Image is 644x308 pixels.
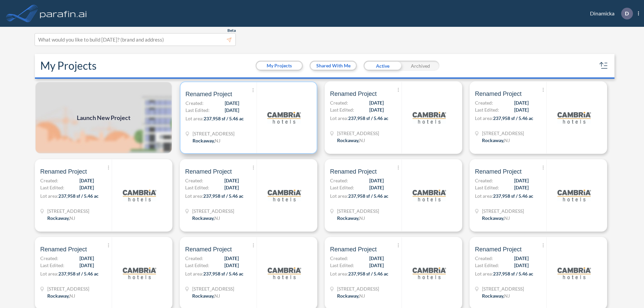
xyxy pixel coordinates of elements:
[337,293,359,299] span: Rockaway ,
[185,271,203,276] span: Lot area:
[359,137,365,143] span: NJ
[39,7,88,20] img: logo
[514,177,529,184] span: [DATE]
[493,271,533,276] span: 237,958 sf / 5.46 ac
[359,215,365,221] span: NJ
[79,255,94,262] span: [DATE]
[185,262,209,269] span: Last Edited:
[69,215,75,221] span: NJ
[40,262,64,269] span: Last Edited:
[185,168,232,176] span: Renamed Project
[337,215,359,221] span: Rockaway ,
[348,193,388,199] span: 237,958 sf / 5.46 ac
[40,168,87,176] span: Renamed Project
[369,262,384,269] span: [DATE]
[330,90,377,98] span: Renamed Project
[369,184,384,191] span: [DATE]
[35,81,172,154] img: add
[224,177,239,184] span: [DATE]
[185,177,203,184] span: Created:
[598,60,609,71] button: sort
[192,214,220,222] div: Rockaway, NJ
[193,138,215,143] span: Rockaway ,
[557,256,591,290] img: logo
[580,8,639,19] div: Dinamicka
[224,262,239,269] span: [DATE]
[337,285,379,292] span: 321 Mt Hope Ave
[475,193,493,199] span: Lot area:
[330,262,354,269] span: Last Edited:
[47,293,69,299] span: Rockaway ,
[475,115,493,121] span: Lot area:
[123,256,156,290] img: logo
[369,99,384,106] span: [DATE]
[337,292,365,299] div: Rockaway, NJ
[185,193,203,199] span: Lot area:
[192,215,214,221] span: Rockaway ,
[504,215,510,221] span: NJ
[192,293,214,299] span: Rockaway ,
[192,285,234,292] span: 321 Mt Hope Ave
[514,99,529,106] span: [DATE]
[185,245,232,253] span: Renamed Project
[268,179,301,212] img: logo
[40,59,97,72] h2: My Projects
[364,61,401,71] div: Active
[475,168,522,176] span: Renamed Project
[348,271,388,276] span: 237,958 sf / 5.46 ac
[123,179,156,212] img: logo
[225,100,239,107] span: [DATE]
[311,62,356,70] button: Shared With Me
[185,90,232,98] span: Renamed Project
[47,292,75,299] div: Rockaway, NJ
[330,99,348,106] span: Created:
[413,256,446,290] img: logo
[514,184,529,191] span: [DATE]
[493,193,533,199] span: 237,958 sf / 5.46 ac
[330,168,377,176] span: Renamed Project
[224,184,239,191] span: [DATE]
[337,137,359,143] span: Rockaway ,
[79,262,94,269] span: [DATE]
[47,215,69,221] span: Rockaway ,
[193,137,220,144] div: Rockaway, NJ
[192,207,234,214] span: 321 Mt Hope Ave
[58,193,99,199] span: 237,958 sf / 5.46 ac
[203,193,244,199] span: 237,958 sf / 5.46 ac
[514,255,529,262] span: [DATE]
[225,107,239,114] span: [DATE]
[337,214,365,222] div: Rockaway, NJ
[40,245,87,253] span: Renamed Project
[204,116,244,121] span: 237,958 sf / 5.46 ac
[330,106,354,113] span: Last Edited:
[257,62,302,70] button: My Projects
[514,106,529,113] span: [DATE]
[69,293,75,299] span: NJ
[35,81,172,154] a: Launch New Project
[40,177,58,184] span: Created:
[214,293,220,299] span: NJ
[475,177,493,184] span: Created:
[475,255,493,262] span: Created:
[482,137,504,143] span: Rockaway ,
[482,137,510,144] div: Rockaway, NJ
[337,130,379,137] span: 321 Mt Hope Ave
[330,271,348,276] span: Lot area:
[337,137,365,144] div: Rockaway, NJ
[475,245,522,253] span: Renamed Project
[557,101,591,134] img: logo
[77,113,130,122] span: Launch New Project
[185,107,210,114] span: Last Edited:
[224,255,239,262] span: [DATE]
[475,106,499,113] span: Last Edited:
[330,184,354,191] span: Last Edited:
[203,271,244,276] span: 237,958 sf / 5.46 ac
[40,271,58,276] span: Lot area:
[348,115,388,121] span: 237,958 sf / 5.46 ac
[40,255,58,262] span: Created:
[359,293,365,299] span: NJ
[330,255,348,262] span: Created:
[475,99,493,106] span: Created:
[330,115,348,121] span: Lot area:
[268,256,301,290] img: logo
